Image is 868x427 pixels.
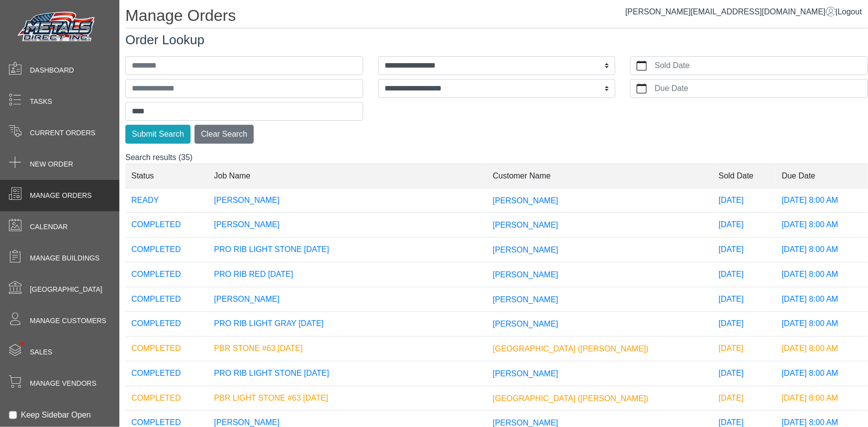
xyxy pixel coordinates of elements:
[713,262,776,287] td: [DATE]
[493,419,559,427] span: [PERSON_NAME]
[713,312,776,337] td: [DATE]
[713,386,776,411] td: [DATE]
[15,9,99,46] img: Metals Direct Inc Logo
[776,361,868,386] td: [DATE] 8:00 AM
[30,284,102,295] span: [GEOGRAPHIC_DATA]
[125,337,208,361] td: COMPLETED
[776,213,868,238] td: [DATE] 8:00 AM
[208,361,486,386] td: PRO RIB LIGHT STONE [DATE]
[9,328,35,360] span: •
[208,262,486,287] td: PRO RIB RED [DATE]
[713,188,776,213] td: [DATE]
[493,221,559,229] span: [PERSON_NAME]
[208,337,486,361] td: PBR STONE #63 [DATE]
[493,246,559,254] span: [PERSON_NAME]
[125,188,208,213] td: READY
[776,238,868,262] td: [DATE] 8:00 AM
[125,287,208,312] td: COMPLETED
[776,164,868,188] td: Due Date
[713,337,776,361] td: [DATE]
[493,196,559,204] span: [PERSON_NAME]
[125,386,208,411] td: COMPLETED
[125,32,868,48] h3: Order Lookup
[125,361,208,386] td: COMPLETED
[30,316,106,326] span: Manage Customers
[713,361,776,386] td: [DATE]
[30,222,68,232] span: Calendar
[30,65,74,76] span: Dashboard
[30,190,92,201] span: Manage Orders
[21,409,91,421] label: Keep Sidebar Open
[487,164,713,188] td: Customer Name
[713,213,776,238] td: [DATE]
[125,238,208,262] td: COMPLETED
[631,57,653,75] button: calendar
[125,164,208,188] td: Status
[30,347,52,357] span: Sales
[208,188,486,213] td: [PERSON_NAME]
[125,262,208,287] td: COMPLETED
[776,287,868,312] td: [DATE] 8:00 AM
[125,6,868,28] h1: Manage Orders
[631,80,653,97] button: calendar
[208,213,486,238] td: [PERSON_NAME]
[30,253,99,263] span: Manage Buildings
[493,270,559,279] span: [PERSON_NAME]
[625,6,862,18] div: |
[125,312,208,337] td: COMPLETED
[625,7,836,16] a: [PERSON_NAME][EMAIL_ADDRESS][DOMAIN_NAME]
[637,61,647,71] svg: calendar
[208,386,486,411] td: PBR LIGHT STONE #63 [DATE]
[125,213,208,238] td: COMPLETED
[653,57,868,75] label: Sold Date
[30,378,96,389] span: Manage Vendors
[208,238,486,262] td: PRO RIB LIGHT STONE [DATE]
[776,262,868,287] td: [DATE] 8:00 AM
[208,287,486,312] td: [PERSON_NAME]
[637,84,647,93] svg: calendar
[776,312,868,337] td: [DATE] 8:00 AM
[838,7,862,16] span: Logout
[776,188,868,213] td: [DATE] 8:00 AM
[30,128,96,138] span: Current Orders
[713,287,776,312] td: [DATE]
[776,337,868,361] td: [DATE] 8:00 AM
[493,344,649,353] span: [GEOGRAPHIC_DATA] ([PERSON_NAME])
[776,386,868,411] td: [DATE] 8:00 AM
[194,125,254,144] button: Clear Search
[208,312,486,337] td: PRO RIB LIGHT GRAY [DATE]
[653,80,868,97] label: Due Date
[208,164,486,188] td: Job Name
[493,369,559,378] span: [PERSON_NAME]
[30,159,73,170] span: New Order
[713,238,776,262] td: [DATE]
[493,320,559,328] span: [PERSON_NAME]
[493,394,649,402] span: [GEOGRAPHIC_DATA] ([PERSON_NAME])
[713,164,776,188] td: Sold Date
[493,295,559,303] span: [PERSON_NAME]
[125,125,191,144] button: Submit Search
[30,96,52,107] span: Tasks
